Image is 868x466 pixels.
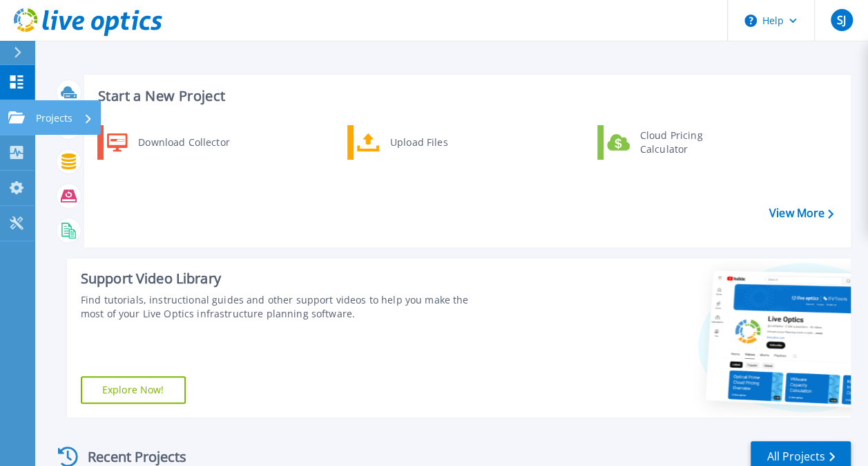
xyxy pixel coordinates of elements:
div: Support Video Library [81,270,488,288]
a: Explore Now! [81,376,186,404]
div: Find tutorials, instructional guides and other support videos to help you make the most of your L... [81,293,488,321]
a: Upload Files [347,125,489,160]
h3: Start a New Project [98,88,833,104]
div: Download Collector [131,129,235,156]
div: Cloud Pricing Calculator [633,129,735,156]
a: Cloud Pricing Calculator [597,125,739,160]
a: Download Collector [97,125,239,160]
span: SJ [837,15,846,26]
p: Projects [36,100,73,136]
div: Upload Files [383,129,485,156]
a: View More [769,207,833,220]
